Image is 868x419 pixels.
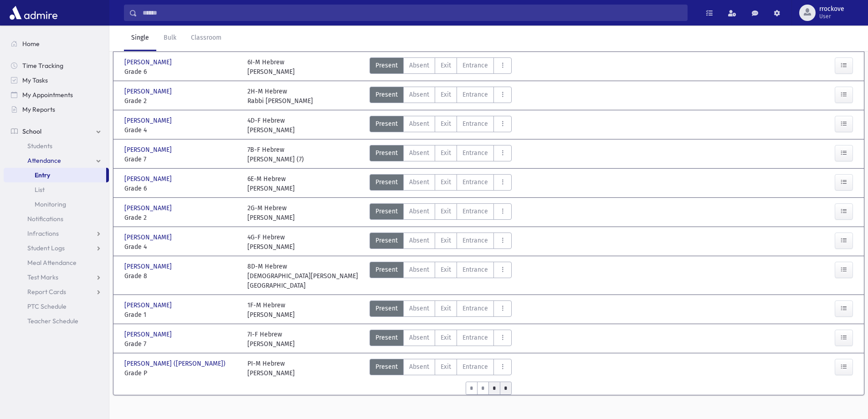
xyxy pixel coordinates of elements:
div: 7B-F Hebrew [PERSON_NAME] (7) [247,145,304,164]
span: Entrance [462,90,488,99]
a: Classroom [184,26,229,51]
span: Meal Attendance [27,259,77,267]
span: Exit [441,90,451,99]
div: 4D-F Hebrew [PERSON_NAME] [247,116,295,135]
span: [PERSON_NAME] [124,145,174,155]
span: Grade 2 [124,96,238,106]
a: My Appointments [4,88,109,102]
span: Attendance [27,156,61,165]
div: AttTypes [370,233,512,252]
a: My Tasks [4,73,109,88]
span: Entrance [462,333,488,342]
span: Grade 4 [124,125,238,135]
div: AttTypes [370,145,512,164]
span: Present [375,304,398,313]
span: Absent [409,90,429,99]
span: Present [375,90,398,99]
div: AttTypes [370,203,512,222]
span: Entrance [462,177,488,187]
a: School [4,124,109,139]
span: Monitoring [35,200,66,208]
span: Exit [441,61,451,70]
span: PTC Schedule [27,302,67,310]
span: Time Tracking [22,62,63,70]
div: AttTypes [370,330,512,349]
span: Entrance [462,148,488,158]
a: Home [4,36,109,51]
span: [PERSON_NAME] [124,203,174,213]
span: Entrance [462,362,488,372]
a: Entry [4,168,106,182]
span: Present [375,362,398,372]
span: Grade 7 [124,155,238,164]
span: Exit [441,333,451,342]
span: Exit [441,362,451,372]
span: Absent [409,119,429,129]
a: Student Logs [4,241,109,255]
span: My Appointments [22,91,73,99]
div: 8D-M Hebrew [DEMOGRAPHIC_DATA][PERSON_NAME][GEOGRAPHIC_DATA] [247,262,361,290]
span: Absent [409,148,429,158]
span: Absent [409,207,429,216]
span: [PERSON_NAME] [124,57,174,67]
div: 6I-M Hebrew [PERSON_NAME] [247,57,295,77]
a: Teacher Schedule [4,314,109,328]
a: Test Marks [4,270,109,285]
span: [PERSON_NAME] [124,262,174,271]
a: List [4,182,109,197]
span: Notifications [27,215,63,223]
span: Grade P [124,368,238,378]
div: AttTypes [370,300,512,320]
span: [PERSON_NAME] [124,300,174,310]
a: Time Tracking [4,58,109,73]
div: 6E-M Hebrew [PERSON_NAME] [247,174,295,193]
div: 4G-F Hebrew [PERSON_NAME] [247,233,295,252]
span: Infractions [27,229,59,238]
span: Entrance [462,207,488,216]
div: AttTypes [370,262,512,290]
div: AttTypes [370,359,512,378]
span: Present [375,61,398,70]
span: Report Cards [27,288,66,296]
span: Grade 6 [124,67,238,77]
span: Grade 8 [124,271,238,281]
span: Grade 7 [124,339,238,349]
a: Attendance [4,153,109,168]
div: PI-M Hebrew [PERSON_NAME] [247,359,295,378]
span: Present [375,265,398,274]
span: Absent [409,265,429,274]
span: Exit [441,265,451,274]
span: Absent [409,362,429,372]
span: Entrance [462,61,488,70]
span: Absent [409,333,429,342]
span: Home [22,40,40,48]
span: [PERSON_NAME] [124,116,174,125]
span: Exit [441,148,451,158]
div: 2G-M Hebrew [PERSON_NAME] [247,203,295,222]
div: 7I-F Hebrew [PERSON_NAME] [247,330,295,349]
span: [PERSON_NAME] [124,174,174,184]
span: Exit [441,177,451,187]
span: User [819,13,844,20]
span: rrockove [819,5,844,13]
span: Present [375,177,398,187]
span: Present [375,236,398,245]
span: [PERSON_NAME] [124,87,174,96]
a: Report Cards [4,285,109,299]
span: Absent [409,177,429,187]
span: Grade 2 [124,213,238,222]
span: Grade 6 [124,184,238,193]
input: Search [137,5,687,21]
span: Entrance [462,265,488,274]
a: PTC Schedule [4,299,109,314]
span: Present [375,148,398,158]
a: Students [4,139,109,153]
span: Exit [441,207,451,216]
a: Bulk [156,26,184,51]
a: My Reports [4,102,109,117]
span: Absent [409,304,429,313]
span: List [35,186,45,194]
span: My Tasks [22,76,48,84]
span: Exit [441,236,451,245]
span: Entrance [462,304,488,313]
